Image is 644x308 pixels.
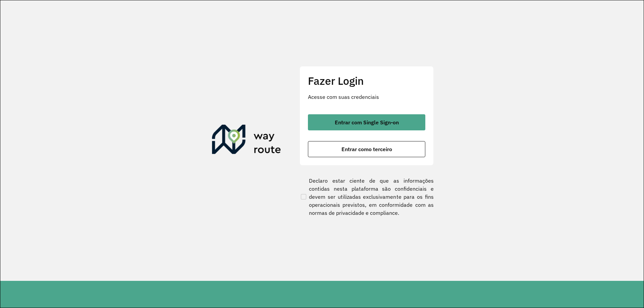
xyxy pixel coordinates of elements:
span: Entrar como terceiro [341,146,392,152]
p: Acesse com suas credenciais [308,93,425,101]
button: button [308,141,425,157]
span: Entrar com Single Sign-on [335,120,399,125]
button: button [308,114,425,130]
h2: Fazer Login [308,74,425,87]
img: Roteirizador AmbevTech [212,125,281,157]
label: Declaro estar ciente de que as informações contidas nesta plataforma são confidenciais e devem se... [300,177,434,217]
